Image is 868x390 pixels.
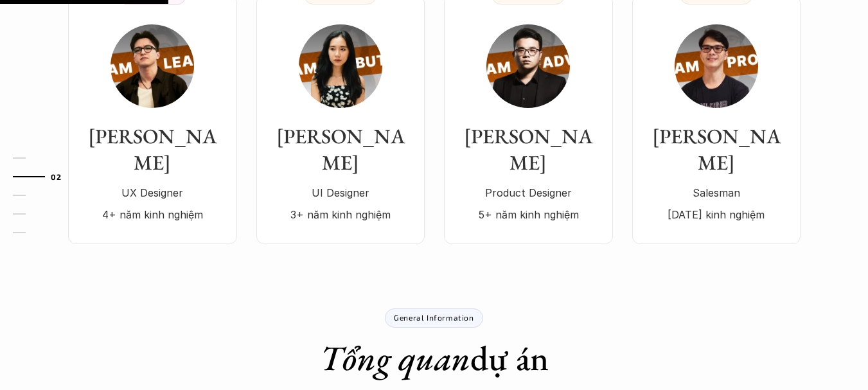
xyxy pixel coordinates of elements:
a: 02 [13,169,74,184]
p: UX Designer [81,183,224,202]
h3: [PERSON_NAME] [81,123,224,177]
p: Salesman [645,183,788,202]
h1: dự án [320,337,549,379]
p: UI Designer [269,183,412,202]
p: 3+ năm kinh nghiệm [269,205,412,224]
p: 5+ năm kinh nghiệm [457,205,600,224]
p: 4+ năm kinh nghiệm [81,205,224,224]
h3: [PERSON_NAME] [457,123,600,177]
em: Tổng quan [320,335,470,380]
p: General Information [394,313,474,322]
h3: [PERSON_NAME] [269,123,412,177]
strong: 02 [51,172,61,181]
p: [DATE] kinh nghiệm [645,205,788,224]
p: Product Designer [457,183,600,202]
h3: [PERSON_NAME] [645,123,788,177]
